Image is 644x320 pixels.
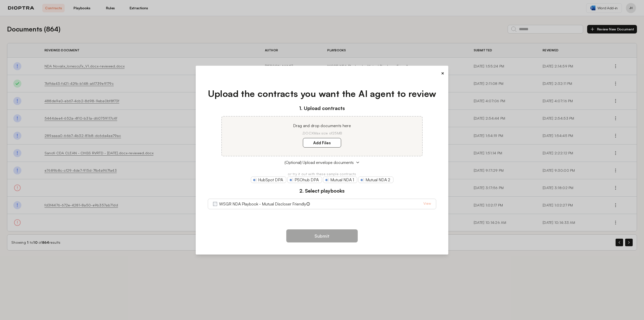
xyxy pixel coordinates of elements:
h3: 1. Upload contracts [208,104,436,112]
p: .DOCX Max size of 25MB [228,131,416,136]
label: Add Files [303,138,341,148]
a: PSOhub DPA [287,176,322,183]
h1: Upload the contracts you want the AI agent to review [208,87,436,100]
a: Mutual NDA 1 [323,176,357,183]
h3: 2. Select playbooks [208,187,436,195]
p: or try it out with these sample contracts [208,171,436,176]
button: (Optional) Upload envelope documents [208,159,436,165]
a: Mutual NDA 2 [358,176,393,183]
p: Drag and drop documents here [228,123,416,129]
button: × [441,70,444,77]
a: View [423,201,431,207]
label: WSGR NDA Playbook - Mutual Discloser Friendly [219,201,306,207]
a: HubSpot DPA [251,176,286,183]
button: Submit [286,229,358,242]
span: (Optional) Upload envelope documents [285,159,354,165]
